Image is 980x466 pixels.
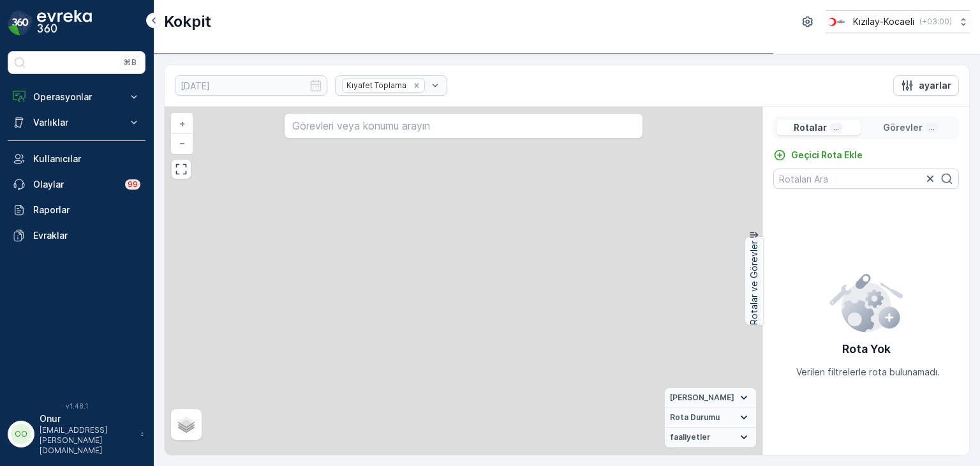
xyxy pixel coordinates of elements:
[883,121,923,134] p: Görevler
[8,197,145,223] a: Raporlar
[8,402,145,410] span: v 1.48.1
[33,178,117,191] p: Olaylar
[40,412,134,425] p: Onur
[796,366,940,379] p: Verilen filtrelerle rota bulunamadı.
[172,410,200,439] a: Layers
[11,424,31,444] div: OO
[33,153,140,165] p: Kullanıcılar
[40,425,134,456] p: [EMAIL_ADDRESS][PERSON_NAME][DOMAIN_NAME]
[37,10,92,36] img: logo_dark-DEwI_e13.png
[8,172,145,197] a: Olaylar99
[33,116,120,129] p: Varlıklar
[928,123,936,133] p: ...
[179,118,185,129] span: +
[665,428,756,447] summary: faaliyetler
[670,393,734,403] span: [PERSON_NAME]
[832,123,840,133] p: ...
[773,169,959,189] input: Rotaları Ara
[179,137,186,148] span: −
[8,412,145,456] button: OOOnur[EMAIL_ADDRESS][PERSON_NAME][DOMAIN_NAME]
[8,146,145,172] a: Kullanıcılar
[172,114,191,133] a: Yakınlaştır
[665,408,756,428] summary: Rota Durumu
[829,271,903,333] img: config error
[826,10,970,33] button: Kızılay-Kocaeli(+03:00)
[8,10,33,36] img: logo
[8,110,145,135] button: Varlıklar
[172,133,191,153] a: Uzaklaştır
[33,229,140,242] p: Evraklar
[128,179,138,190] p: 99
[33,91,120,103] p: Operasyonlar
[670,412,720,423] span: Rota Durumu
[893,75,959,96] button: ayarlar
[8,223,145,248] a: Evraklar
[919,79,951,92] p: ayarlar
[164,11,211,32] p: Kokpit
[773,149,863,162] a: Geçici Rota Ekle
[842,340,891,358] p: Rota Yok
[8,84,145,110] button: Operasyonlar
[665,388,756,408] summary: [PERSON_NAME]
[670,432,710,442] span: faaliyetler
[175,75,327,96] input: dd/mm/yyyy
[284,113,642,139] input: Görevleri veya konumu arayın
[791,149,863,162] p: Geçici Rota Ekle
[826,15,848,29] img: k%C4%B1z%C4%B1lay_0jL9uU1.png
[794,121,827,134] p: Rotalar
[919,17,952,27] p: ( +03:00 )
[33,204,140,216] p: Raporlar
[124,57,137,68] p: ⌘B
[748,241,761,325] p: Rotalar ve Görevler
[853,15,914,28] p: Kızılay-Kocaeli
